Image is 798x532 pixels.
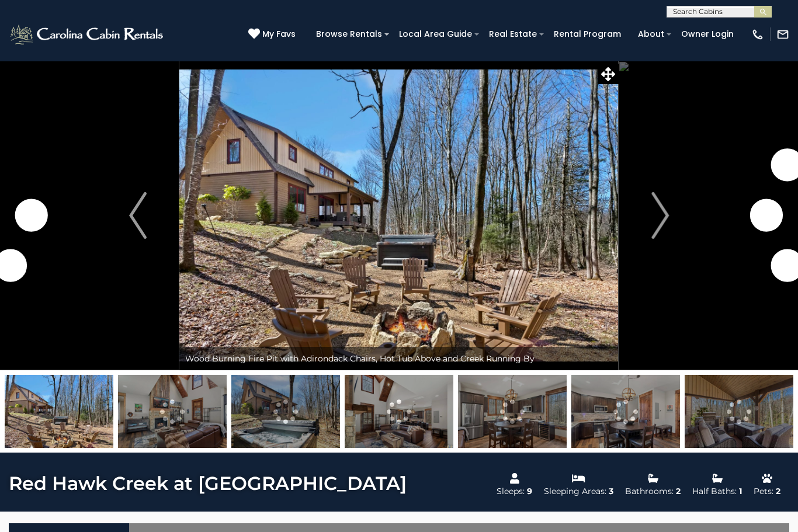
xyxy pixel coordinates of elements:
[632,25,670,43] a: About
[345,375,453,448] img: 166165594
[619,61,702,370] button: Next
[675,25,740,43] a: Owner Login
[248,28,299,41] a: My Favs
[179,347,618,370] div: Wood Burning Fire Pit with Adirondack Chairs, Hot Tub Above and Creek Running By
[483,25,543,43] a: Real Estate
[685,375,793,448] img: 166165611
[776,28,789,41] img: mail-regular-white.png
[751,28,764,41] img: phone-regular-white.png
[548,25,627,43] a: Rental Program
[310,25,388,43] a: Browse Rentals
[129,192,147,239] img: arrow
[9,23,166,46] img: White-1-2.png
[118,375,227,448] img: 166165595
[651,192,669,239] img: arrow
[393,25,478,43] a: Local Area Guide
[231,375,340,448] img: 166165618
[5,375,113,448] img: 166165616
[458,375,567,448] img: 166165597
[96,61,179,370] button: Previous
[571,375,680,448] img: 166165598
[262,28,296,40] span: My Favs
